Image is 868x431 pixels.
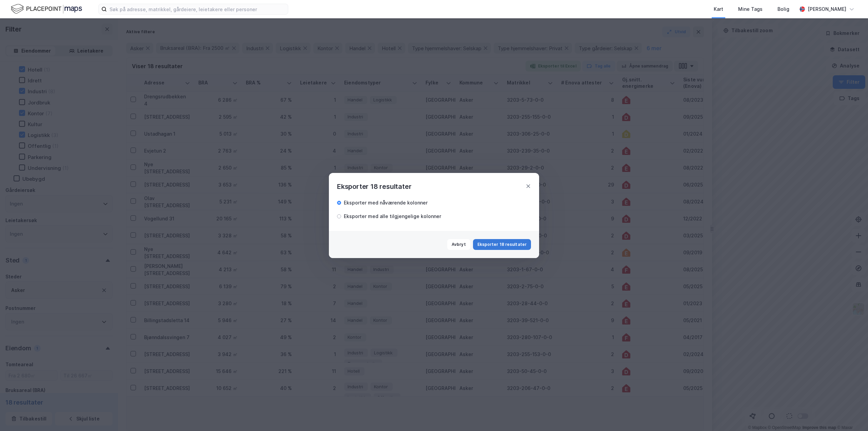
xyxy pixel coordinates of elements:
div: Eksporter 18 resultater [337,181,411,192]
iframe: Chat Widget [834,398,868,431]
button: Avbryt [447,239,470,250]
div: Kart [714,5,723,13]
div: [PERSON_NAME] [808,5,846,13]
div: Mine Tags [738,5,763,13]
img: logo.f888ab2527a4732fd821a326f86c7f29.svg [11,3,82,15]
div: Kontrollprogram for chat [834,398,868,431]
button: Eksporter 18 resultater [473,239,531,250]
div: Bolig [777,5,789,13]
input: Søk på adresse, matrikkel, gårdeiere, leietakere eller personer [107,4,288,14]
div: Eksporter med nåværende kolonner [344,199,428,207]
div: Eksporter med alle tilgjengelige kolonner [344,212,441,220]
